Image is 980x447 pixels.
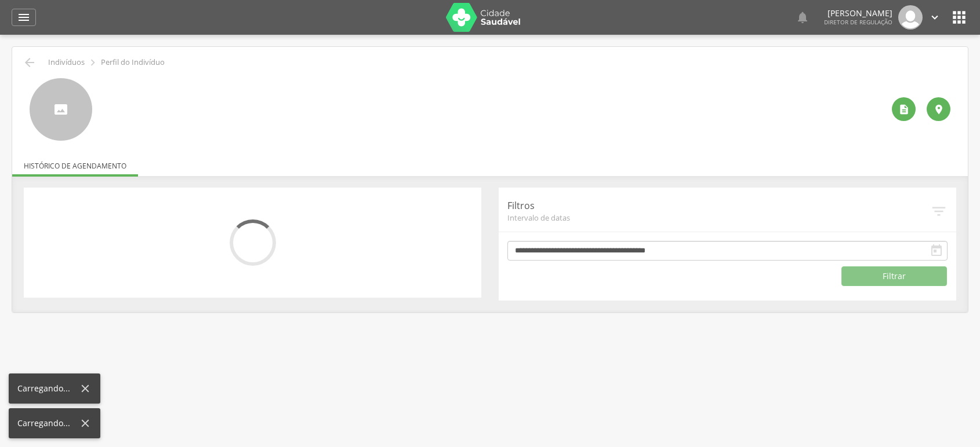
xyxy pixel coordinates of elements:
p: [PERSON_NAME] [824,9,892,17]
div: Localização [927,97,950,121]
i:  [930,203,948,220]
a:  [12,9,36,26]
i:  [928,11,941,24]
span: Intervalo de datas [507,212,930,223]
i:  [17,10,31,24]
i:  [930,244,943,258]
i:  [933,104,945,115]
a:  [796,5,810,30]
i:  [796,10,810,24]
i:  [950,8,968,27]
span: Diretor de regulação [824,18,892,26]
i: Voltar [23,56,37,69]
p: Filtros [507,199,930,212]
p: Indivíduos [48,58,85,67]
a:  [928,5,941,30]
button: Filtrar [841,266,947,286]
div: Ver histórico de cadastramento [892,97,916,121]
i:  [86,56,99,69]
p: Perfil do Indivíduo [101,58,165,67]
i:  [898,104,910,115]
div: Carregando... [17,383,79,394]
